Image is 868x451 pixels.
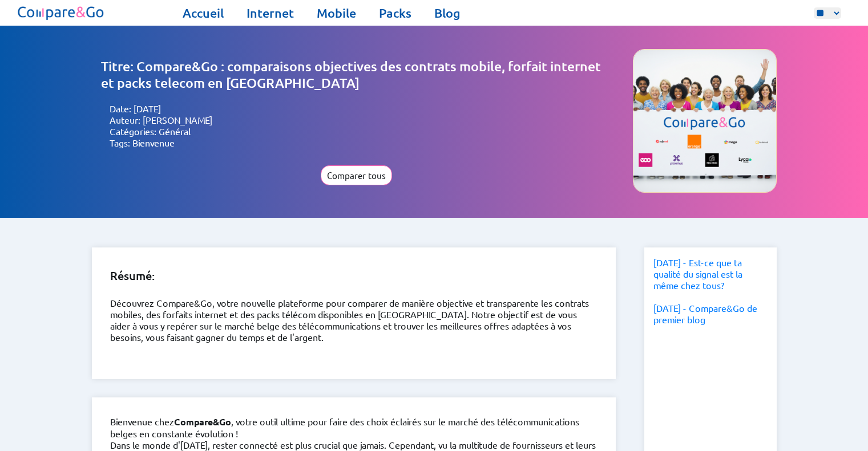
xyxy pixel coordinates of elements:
strong: Compare&Go [174,416,231,428]
li: Tags: Bienvenue [110,137,612,148]
li: Auteur: [PERSON_NAME] [110,114,612,125]
h3: Résumé: [110,268,597,283]
img: Logo of Compare&Go [15,3,107,23]
button: Comparer tous [321,165,392,185]
a: [DATE] - Compare&Go de premier blog [653,302,757,325]
p: Bienvenue chez , votre outil ultime pour faire des choix éclairés sur le marché des télécommunica... [110,416,597,439]
a: Mobile [317,5,356,21]
a: Blog [434,5,461,21]
li: Catégories: Général [110,125,612,137]
a: Accueil [183,5,224,21]
a: Internet [247,5,294,21]
a: Packs [379,5,411,21]
a: Comparer tous [321,160,392,185]
li: Date: [DATE] [110,103,612,114]
h1: Titre: Compare&Go : comparaisons objectives des contrats mobile, forfait internet et packs teleco... [101,58,612,91]
img: Image representing the company [633,49,777,193]
a: [DATE] - Est-ce que ta qualité du signal est la même chez tous? [653,257,742,291]
div: Découvrez Compare&Go, votre nouvelle plateforme pour comparer de manière objective et transparent... [92,247,616,379]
